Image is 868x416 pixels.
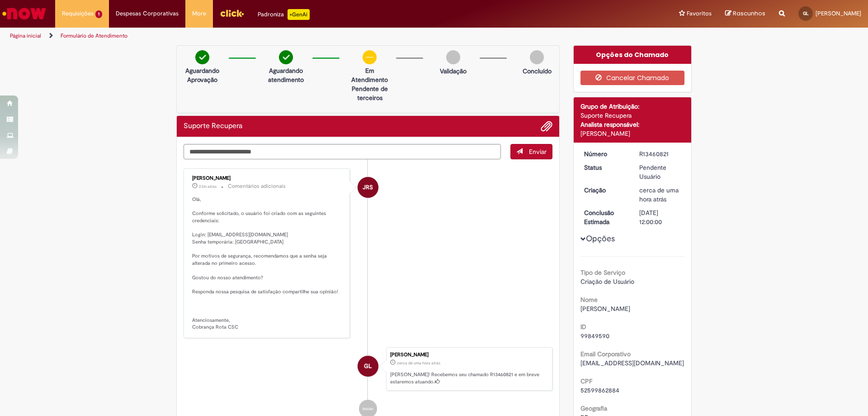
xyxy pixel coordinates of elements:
[348,84,392,102] p: Pendente de terceiros
[358,177,378,198] div: Jackeline Renata Silva Dos Santos
[199,184,217,189] span: 23m atrás
[363,50,377,64] img: circle-minus.png
[258,9,310,20] div: Padroniza
[580,268,625,277] b: Tipo de Serviço
[577,186,633,195] dt: Criação
[228,182,286,190] small: Comentários adicionais
[61,32,127,39] a: Formulário de Atendimento
[364,355,372,377] span: GL
[7,28,572,44] ul: Trilhas de página
[580,71,685,85] button: Cancelar Chamado
[639,186,679,203] time: 29/08/2025 08:44:25
[733,9,765,18] span: Rascunhos
[192,9,206,18] span: More
[639,208,681,226] div: [DATE] 12:00:00
[397,360,440,366] span: cerca de uma hora atrás
[529,148,547,156] span: Enviar
[580,350,631,358] b: Email Corporativo
[574,46,692,64] div: Opções do Chamado
[184,122,242,130] h2: Suporte Recupera Histórico de tíquete
[639,186,681,204] div: 29/08/2025 08:44:25
[580,305,630,313] span: [PERSON_NAME]
[580,359,684,367] span: [EMAIL_ADDRESS][DOMAIN_NAME]
[220,6,244,20] img: click_logo_yellow_360x200.png
[264,66,308,84] p: Aguardando atendimento
[541,120,552,132] button: Adicionar anexos
[580,296,598,304] b: Nome
[95,10,102,18] span: 1
[580,102,685,111] div: Grupo de Atribuição:
[184,144,501,159] textarea: Digite sua mensagem aqui...
[580,377,592,385] b: CPF
[62,9,94,18] span: Requisições
[199,184,217,189] time: 29/08/2025 09:51:22
[580,111,685,120] div: Suporte Recupera
[288,9,310,20] p: +GenAi
[397,360,440,366] time: 29/08/2025 08:44:25
[390,371,547,385] p: [PERSON_NAME]! Recebemos seu chamado R13460821 e em breve estaremos atuando.
[639,149,681,158] div: R13460821
[803,10,809,16] span: GL
[580,129,685,138] div: [PERSON_NAME]
[687,9,712,18] span: Favoritos
[1,5,47,23] img: ServiceNow
[440,67,467,76] p: Validação
[580,323,586,331] b: ID
[348,66,392,84] p: Em Atendimento
[577,149,633,158] dt: Número
[530,50,544,64] img: img-circle-grey.png
[580,386,619,394] span: 52599862884
[446,50,460,64] img: img-circle-grey.png
[192,196,343,331] p: Olá, Conforme solicitado, o usuário foi criado com as seguintes credenciais: Login: [EMAIL_ADDRES...
[390,352,547,358] div: [PERSON_NAME]
[577,163,633,172] dt: Status
[195,50,209,64] img: check-circle-green.png
[639,163,681,181] div: Pendente Usuário
[510,144,552,159] button: Enviar
[363,177,373,198] span: JRS
[577,208,633,226] dt: Conclusão Estimada
[580,404,607,412] b: Geografia
[192,176,343,181] div: [PERSON_NAME]
[10,32,41,39] a: Página inicial
[816,10,861,17] span: [PERSON_NAME]
[180,66,224,84] p: Aguardando Aprovação
[725,10,765,18] a: Rascunhos
[523,67,552,76] p: Concluído
[580,277,634,286] span: Criação de Usuário
[279,50,293,64] img: check-circle-green.png
[580,120,685,129] div: Analista responsável:
[358,356,378,377] div: Gabriel Lins Lamorea
[580,332,609,340] span: 99849590
[116,9,179,18] span: Despesas Corporativas
[184,347,552,391] li: Gabriel Lins Lamorea
[639,186,679,203] span: cerca de uma hora atrás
